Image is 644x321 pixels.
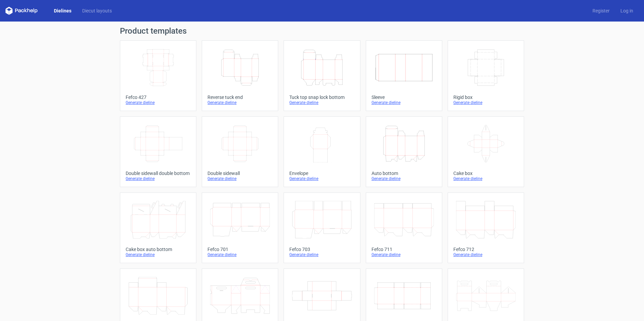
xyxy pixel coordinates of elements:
div: Generate dieline [289,176,354,181]
div: Fefco 427 [126,95,191,100]
div: Generate dieline [207,176,272,181]
div: Cake box auto bottom [126,247,191,252]
div: Generate dieline [126,252,191,257]
div: Fefco 711 [372,247,437,252]
a: Cake box auto bottomGenerate dieline [120,192,196,263]
div: Double sidewall double bottom [126,171,191,176]
div: Fefco 703 [289,247,354,252]
div: Cake box [453,171,518,176]
a: Auto bottomGenerate dieline [366,116,442,187]
div: Generate dieline [126,176,191,181]
a: Diecut layouts [77,7,117,14]
div: Tuck top snap lock bottom [289,95,354,100]
div: Generate dieline [207,252,272,257]
div: Generate dieline [453,176,518,181]
div: Generate dieline [207,100,272,105]
a: EnvelopeGenerate dieline [284,116,360,187]
a: SleeveGenerate dieline [366,40,442,111]
a: Fefco 701Generate dieline [202,192,278,263]
a: Fefco 427Generate dieline [120,40,196,111]
div: Generate dieline [453,252,518,257]
a: Double sidewall double bottomGenerate dieline [120,116,196,187]
a: Fefco 703Generate dieline [284,192,360,263]
a: Double sidewallGenerate dieline [202,116,278,187]
div: Reverse tuck end [207,95,272,100]
div: Generate dieline [372,252,437,257]
div: Generate dieline [289,100,354,105]
a: Fefco 712Generate dieline [448,192,524,263]
a: Reverse tuck endGenerate dieline [202,40,278,111]
div: Generate dieline [289,252,354,257]
div: Rigid box [453,95,518,100]
div: Generate dieline [453,100,518,105]
a: Cake boxGenerate dieline [448,116,524,187]
div: Generate dieline [372,100,437,105]
div: Envelope [289,171,354,176]
div: Generate dieline [372,176,437,181]
div: Fefco 712 [453,247,518,252]
div: Generate dieline [126,100,191,105]
a: Tuck top snap lock bottomGenerate dieline [284,40,360,111]
div: Fefco 701 [207,247,272,252]
a: Fefco 711Generate dieline [366,192,442,263]
div: Double sidewall [207,171,272,176]
a: Register [587,7,615,14]
a: Log in [615,7,639,14]
div: Sleeve [372,95,437,100]
a: Dielines [49,7,77,14]
div: Auto bottom [372,171,437,176]
a: Rigid boxGenerate dieline [448,40,524,111]
h1: Product templates [120,27,524,35]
